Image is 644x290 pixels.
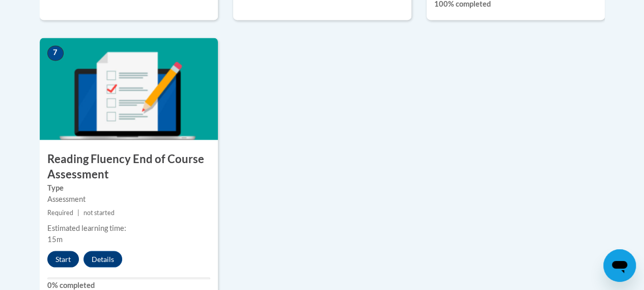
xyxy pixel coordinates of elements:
span: not started [83,208,115,216]
img: Course Image [40,38,218,140]
h3: Reading Fluency End of Course Assessment [40,151,218,182]
span: 15m [47,234,63,243]
button: Start [47,251,79,267]
span: 7 [47,45,64,61]
button: Details [83,251,122,267]
label: Type [47,182,210,193]
span: Required [47,208,73,216]
div: Assessment [47,193,210,204]
iframe: Button to launch messaging window [603,249,636,282]
span: | [77,208,79,216]
div: Estimated learning time: [47,222,210,233]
